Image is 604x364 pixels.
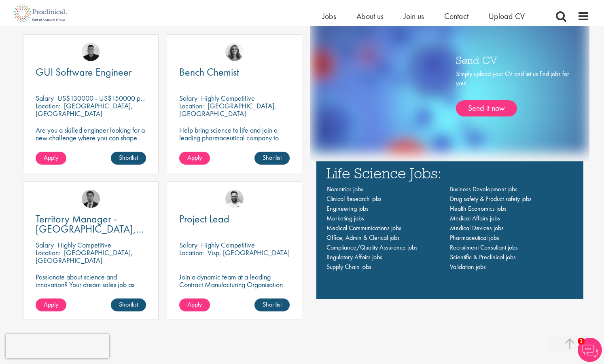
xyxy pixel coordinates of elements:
[456,70,569,116] div: Simply upload your CV and let us find jobs for you!
[326,185,363,193] a: Biometrics jobs
[36,240,54,250] span: Salary
[326,233,400,242] a: Office, Admin & Clerical jobs
[187,300,202,309] span: Apply
[450,185,517,193] a: Business Development jobs
[36,65,132,79] span: GUI Software Engineer
[489,11,525,21] a: Upload CV
[578,338,602,362] img: Chatbot
[322,11,336,21] a: Jobs
[356,11,384,21] a: About us
[179,273,290,311] p: Join a dynamic team at a leading Contract Manufacturing Organisation (CMO) and contribute to grou...
[36,126,146,157] p: Are you a skilled engineer looking for a new challenge where you can shape the future of healthca...
[456,100,517,116] a: Send it now
[179,214,290,224] a: Project Lead
[312,14,588,153] img: one
[404,11,424,21] a: Join us
[179,298,210,311] a: Apply
[179,212,229,226] span: Project Lead
[450,195,532,203] a: Drug safety & Product safety jobs
[179,101,204,110] span: Location:
[578,338,585,345] span: 1
[225,43,244,61] img: Jackie Cerchio
[450,214,500,222] a: Medical Affairs jobs
[36,273,146,296] p: Passionate about science and innovation? Your dream sales job as Territory Manager awaits!
[82,190,100,208] img: Carl Gbolade
[179,126,290,165] p: Help bring science to life and join a leading pharmaceutical company to play a key role in delive...
[450,253,516,261] a: Scientific & Preclinical jobs
[179,240,197,250] span: Salary
[326,224,401,232] a: Medical Communications jobs
[326,262,371,271] a: Supply Chain jobs
[326,253,382,261] a: Regulatory Affairs jobs
[36,101,133,118] p: [GEOGRAPHIC_DATA], [GEOGRAPHIC_DATA]
[111,152,146,165] a: Shortlist
[326,204,369,213] a: Engineering jobs
[450,224,504,232] a: Medical Devices jobs
[44,300,58,309] span: Apply
[111,298,146,311] a: Shortlist
[36,248,133,265] p: [GEOGRAPHIC_DATA], [GEOGRAPHIC_DATA]
[179,67,290,77] a: Bench Chemist
[201,93,255,103] p: Highly Competitive
[36,248,60,257] span: Location:
[450,204,507,213] a: Health Economics jobs
[36,101,60,110] span: Location:
[326,214,364,222] a: Marketing jobs
[450,233,499,242] a: Pharmaceutical jobs
[6,334,109,358] iframe: reCAPTCHA
[179,248,204,257] span: Location:
[326,195,381,203] a: Clinical Research jobs
[179,152,210,165] a: Apply
[456,55,569,65] h3: Send CV
[44,153,58,162] span: Apply
[36,93,54,103] span: Salary
[57,240,111,250] p: Highly Competitive
[201,240,255,250] p: Highly Competitive
[179,65,239,79] span: Bench Chemist
[36,298,66,311] a: Apply
[179,93,197,103] span: Salary
[187,153,202,162] span: Apply
[326,243,418,252] a: Compliance/Quality Assurance jobs
[36,67,146,77] a: GUI Software Engineer
[36,152,66,165] a: Apply
[82,43,100,61] img: Christian Andersen
[444,11,468,21] a: Contact
[450,262,486,271] a: Validation jobs
[57,93,166,103] p: US$130000 - US$150000 per annum
[36,212,144,246] span: Territory Manager - [GEOGRAPHIC_DATA], [GEOGRAPHIC_DATA]
[254,298,290,311] a: Shortlist
[326,184,573,272] nav: Main navigation
[450,243,518,252] a: Recruitment Consultant jobs
[225,190,244,208] img: Emile De Beer
[254,152,290,165] a: Shortlist
[36,214,146,234] a: Territory Manager - [GEOGRAPHIC_DATA], [GEOGRAPHIC_DATA]
[179,101,276,118] p: [GEOGRAPHIC_DATA], [GEOGRAPHIC_DATA]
